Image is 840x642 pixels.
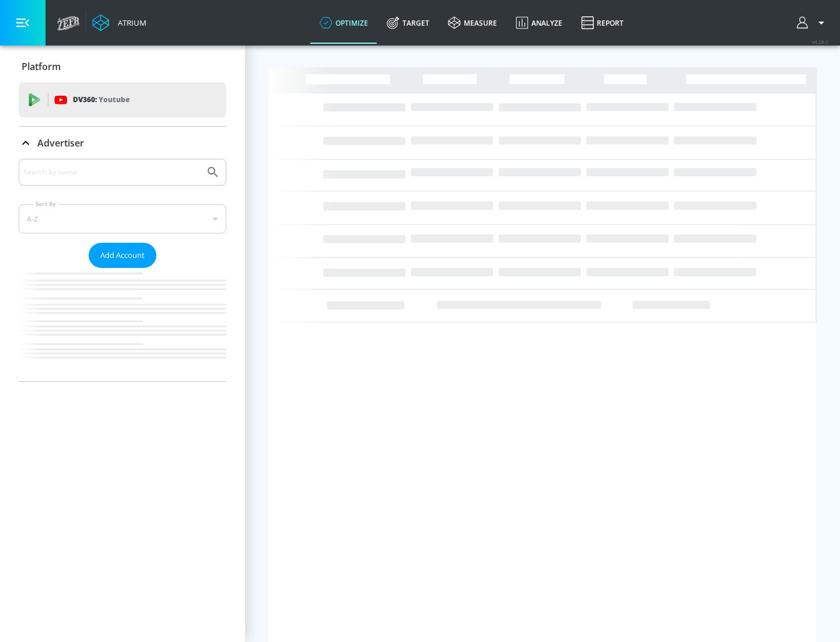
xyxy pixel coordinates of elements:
div: DV360: Youtube [19,82,226,117]
a: Atrium [92,14,146,32]
span: Add Account [100,249,145,262]
div: Advertiser [19,127,226,159]
a: measure [439,2,506,44]
div: Advertiser [19,159,226,381]
a: optimize [310,2,377,44]
label: Sort By [33,200,58,208]
a: Report [572,2,633,44]
p: Youtube [99,93,129,106]
span: v 4.28.0 [812,39,828,45]
nav: list of Advertiser [19,268,226,381]
a: Target [377,2,439,44]
p: Platform [22,60,61,73]
button: Add Account [89,243,156,268]
div: Atrium [113,18,146,28]
div: Platform [19,50,226,83]
a: Analyze [506,2,572,44]
div: A-Z [19,204,226,233]
p: Advertiser [37,137,84,149]
input: Search by name [23,165,200,180]
p: DV360: [73,93,129,106]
